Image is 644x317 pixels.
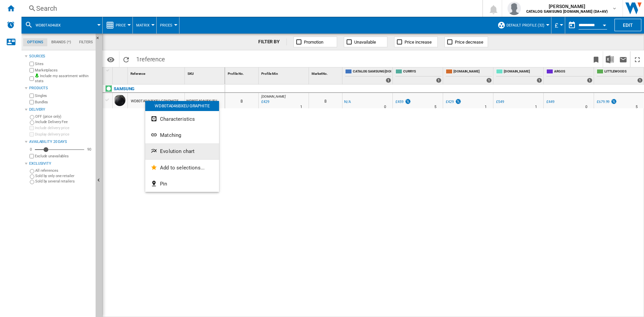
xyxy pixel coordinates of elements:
[160,116,195,122] span: Characteristics
[160,165,205,171] span: Add to selections...
[145,127,219,143] button: Matching
[145,160,219,176] button: Add to selections...
[160,181,167,187] span: Pin
[145,143,219,159] button: Evolution chart
[145,176,219,192] button: Pin...
[160,148,195,154] span: Evolution chart
[145,111,219,127] button: Characteristics
[160,132,181,138] span: Matching
[145,101,219,111] div: WD80TA046BXEU GRAPHITE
